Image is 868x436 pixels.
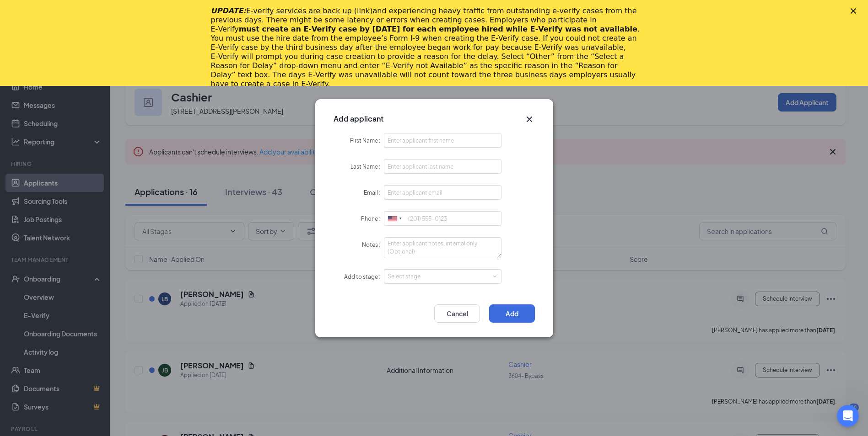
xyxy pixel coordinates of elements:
label: Last Name [350,163,384,170]
label: Notes [362,241,384,248]
button: Cancel [434,304,480,323]
div: Close [851,8,860,14]
i: UPDATE: [211,6,373,15]
input: (201) 555-0123 [384,211,501,226]
input: First Name [384,133,501,148]
input: Email [384,185,501,200]
label: Add to stage [344,273,384,280]
a: E-verify services are back up (link) [246,6,373,15]
div: United States: +1 [384,212,405,226]
iframe: Intercom live chat [837,405,859,427]
input: Last Name [384,159,501,174]
h3: Add applicant [334,114,383,124]
svg: Cross [524,114,535,125]
div: Select stage [388,272,494,281]
textarea: Notes [384,237,501,258]
button: Add [489,304,535,323]
label: First Name [350,137,384,144]
label: Phone [361,215,384,222]
button: Close [524,114,535,125]
b: must create an E‑Verify case by [DATE] for each employee hired while E‑Verify was not available [239,25,637,33]
label: Email [364,189,384,196]
div: and experiencing heavy traffic from outstanding e-verify cases from the previous days. There migh... [211,6,643,89]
